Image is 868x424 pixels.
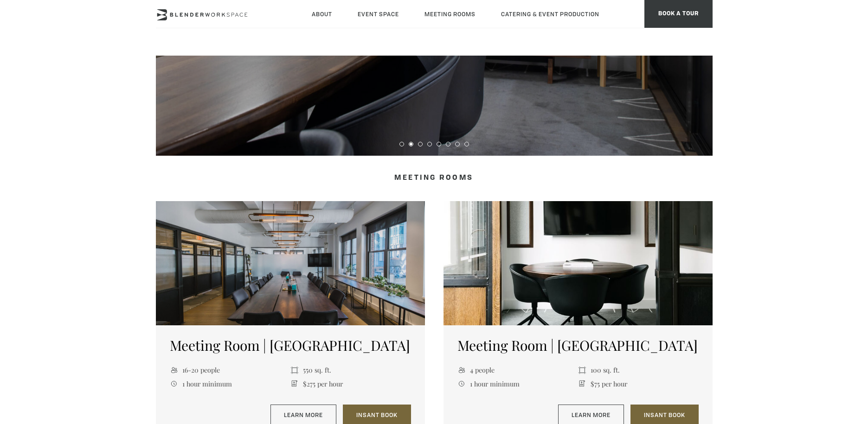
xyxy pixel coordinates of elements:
[290,363,411,377] li: 550 sq. ft.
[170,363,290,377] li: 16-20 people
[457,363,578,377] li: 4 people
[457,377,578,390] li: 1 hour minimum
[822,380,868,424] iframe: Chat Widget
[578,363,699,377] li: 100 sq. ft.
[290,377,411,390] li: $275 per hour
[170,377,290,390] li: 1 hour minimum
[457,337,699,354] h5: Meeting Room | [GEOGRAPHIC_DATA]
[170,337,411,354] h5: Meeting Room | [GEOGRAPHIC_DATA]
[578,377,699,390] li: $75 per hour
[202,174,666,183] h4: Meeting Rooms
